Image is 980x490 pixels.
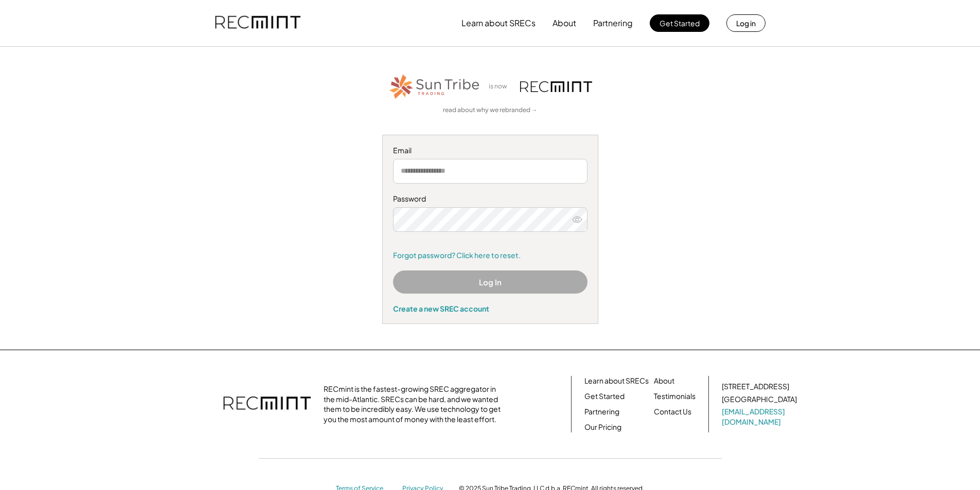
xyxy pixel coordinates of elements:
a: Forgot password? Click here to reset. [393,250,587,261]
a: About [654,376,674,386]
a: Learn about SRECs [584,376,649,386]
div: Password [393,194,587,204]
button: Partnering [593,13,633,33]
img: recmint-logotype%403x.png [215,6,300,41]
button: Get Started [650,14,709,32]
div: Email [393,146,587,156]
button: Learn about SRECs [461,13,536,33]
a: read about why we rebranded → [443,106,538,115]
img: recmint-logotype%403x.png [520,81,592,92]
img: STT_Horizontal_Logo%2B-%2BColor.png [388,72,481,101]
a: Our Pricing [584,422,621,432]
div: RECmint is the fastest-growing SREC aggregator in the mid-Atlantic. SRECs can be hard, and we wan... [324,384,506,424]
a: Contact Us [654,407,691,417]
button: About [553,13,576,33]
a: Partnering [584,407,619,417]
img: recmint-logotype%403x.png [223,386,311,422]
button: Log in [726,14,765,32]
div: [STREET_ADDRESS] [722,382,789,392]
button: Log In [393,270,587,294]
div: [GEOGRAPHIC_DATA] [722,394,797,405]
a: Get Started [584,391,625,402]
div: Create a new SREC account [393,304,587,313]
a: [EMAIL_ADDRESS][DOMAIN_NAME] [722,407,799,427]
a: Testimonials [654,391,696,402]
div: is now [486,82,515,91]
